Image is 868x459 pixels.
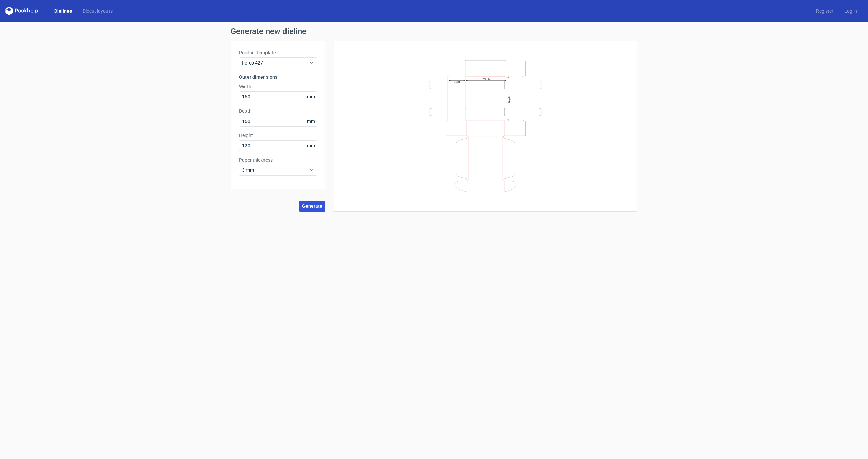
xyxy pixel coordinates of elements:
[305,116,317,126] span: mm
[811,7,839,14] a: Register
[239,74,317,80] h3: Outer dimensions
[242,167,309,173] span: 3 mm
[839,7,863,14] a: Log in
[302,204,322,208] span: Generate
[305,92,317,102] span: mm
[77,7,118,14] a: Diecut layouts
[299,201,325,212] button: Generate
[483,77,490,80] text: Width
[239,49,317,56] label: Product template
[49,7,77,14] a: Dielines
[231,27,637,35] h1: Generate new dieline
[242,59,309,66] span: Fefco 427
[508,96,511,102] text: Depth
[305,141,317,151] span: mm
[239,83,317,90] label: Width
[239,108,317,114] label: Depth
[239,157,317,163] label: Paper thickness
[453,80,460,83] text: Height
[239,132,317,139] label: Height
